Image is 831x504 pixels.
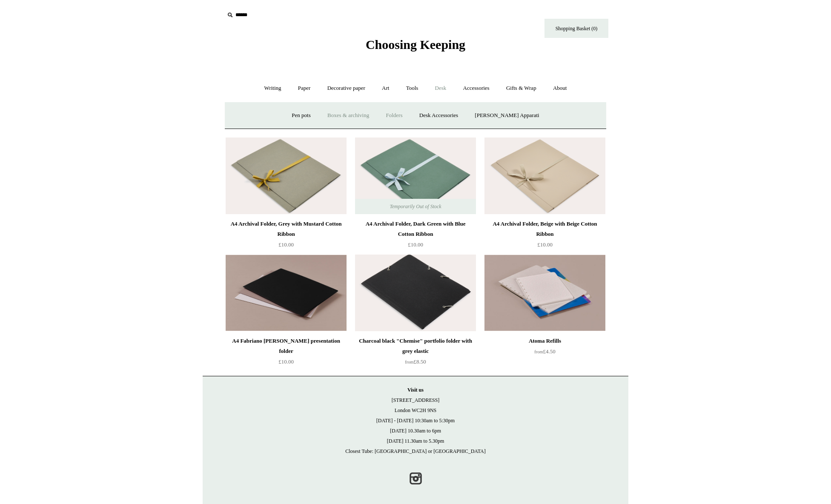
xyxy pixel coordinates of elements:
[544,19,608,38] a: Shopping Basket (0)
[284,104,318,127] a: Pen pots
[357,219,474,239] div: A4 Archival Folder, Dark Green with Blue Cotton Ribbon
[499,77,544,100] a: Gifts & Wrap
[355,336,476,371] a: Charcoal black "Chemise" portfolio folder with grey elastic from£8.50
[226,219,347,254] a: A4 Archival Folder, Grey with Mustard Cotton Ribbon £10.00
[226,255,347,331] a: A4 Fabriano Murillo presentation folder A4 Fabriano Murillo presentation folder
[355,137,476,214] img: A4 Archival Folder, Dark Green with Blue Cotton Ribbon
[228,219,344,239] div: A4 Archival Folder, Grey with Mustard Cotton Ribbon
[534,348,555,355] span: £4.50
[226,255,347,331] img: A4 Fabriano Murillo presentation folder
[378,104,410,127] a: Folders
[537,241,553,248] span: £10.00
[545,77,575,100] a: About
[320,77,373,100] a: Decorative paper
[398,77,426,100] a: Tools
[226,336,347,371] a: A4 Fabriano [PERSON_NAME] presentation folder £10.00
[290,77,318,100] a: Paper
[374,77,397,100] a: Art
[278,358,294,365] span: £10.00
[355,137,476,214] a: A4 Archival Folder, Dark Green with Blue Cotton Ribbon A4 Archival Folder, Dark Green with Blue C...
[484,336,605,371] a: Atoma Refills from£4.50
[357,336,474,356] div: Charcoal black "Chemise" portfolio folder with grey elastic
[484,255,605,331] img: Atoma Refills
[366,44,465,50] a: Choosing Keeping
[278,241,294,248] span: £10.00
[427,77,454,100] a: Desk
[366,37,465,52] span: Choosing Keeping
[487,219,603,239] div: A4 Archival Folder, Beige with Beige Cotton Ribbon
[484,255,605,331] a: Atoma Refills Atoma Refills
[467,104,547,127] a: [PERSON_NAME] Apparati
[484,137,605,214] img: A4 Archival Folder, Beige with Beige Cotton Ribbon
[355,255,476,331] img: Charcoal black "Chemise" portfolio folder with grey elastic
[320,104,377,127] a: Boxes & archiving
[484,137,605,214] a: A4 Archival Folder, Beige with Beige Cotton Ribbon A4 Archival Folder, Beige with Beige Cotton Ri...
[355,219,476,254] a: A4 Archival Folder, Dark Green with Blue Cotton Ribbon £10.00
[412,104,466,127] a: Desk Accessories
[407,387,424,393] strong: Visit us
[405,358,426,365] span: £8.50
[226,137,347,214] a: A4 Archival Folder, Grey with Mustard Cotton Ribbon A4 Archival Folder, Grey with Mustard Cotton ...
[228,336,344,356] div: A4 Fabriano [PERSON_NAME] presentation folder
[534,349,543,354] span: from
[226,137,347,214] img: A4 Archival Folder, Grey with Mustard Cotton Ribbon
[456,77,497,100] a: Accessories
[257,77,289,100] a: Writing
[355,255,476,331] a: Charcoal black "Chemise" portfolio folder with grey elastic Charcoal black "Chemise" portfolio fo...
[408,241,423,248] span: £10.00
[487,336,603,346] div: Atoma Refills
[406,469,425,488] a: Instagram
[484,219,605,254] a: A4 Archival Folder, Beige with Beige Cotton Ribbon £10.00
[405,360,413,364] span: from
[211,385,620,456] p: [STREET_ADDRESS] London WC2H 9NS [DATE] - [DATE] 10:30am to 5:30pm [DATE] 10.30am to 6pm [DATE] 1...
[381,199,450,214] span: Temporarily Out of Stock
